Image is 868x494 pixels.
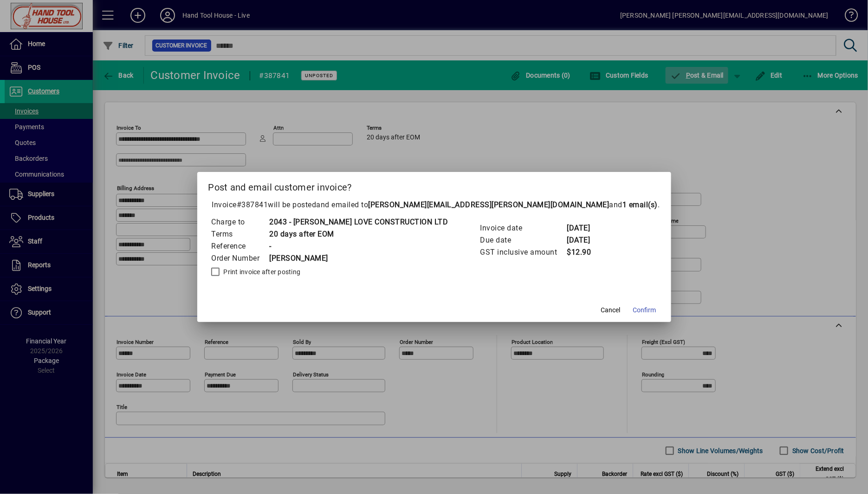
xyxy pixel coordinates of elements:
[567,222,604,234] td: [DATE]
[480,234,567,246] td: Due date
[222,267,301,277] label: Print invoice after posting
[609,200,658,209] span: and
[369,200,609,209] b: [PERSON_NAME][EMAIL_ADDRESS][PERSON_NAME][DOMAIN_NAME]
[211,240,269,252] td: Reference
[237,200,268,209] span: #387841
[211,216,269,228] td: Charge to
[317,200,658,209] span: and emailed to
[269,252,448,264] td: [PERSON_NAME]
[269,240,448,252] td: -
[567,246,604,258] td: $12.90
[480,222,567,234] td: Invoice date
[197,172,671,199] h2: Post and email customer invoice?
[480,246,567,258] td: GST inclusive amount
[567,234,604,246] td: [DATE]
[629,302,660,318] button: Confirm
[208,199,660,211] p: Invoice will be posted .
[211,252,269,264] td: Order Number
[211,228,269,240] td: Terms
[601,305,621,315] span: Cancel
[269,228,448,240] td: 20 days after EOM
[622,200,658,209] b: 1 email(s)
[633,305,656,315] span: Confirm
[596,302,626,318] button: Cancel
[269,216,448,228] td: 2043 - [PERSON_NAME] LOVE CONSTRUCTION LTD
